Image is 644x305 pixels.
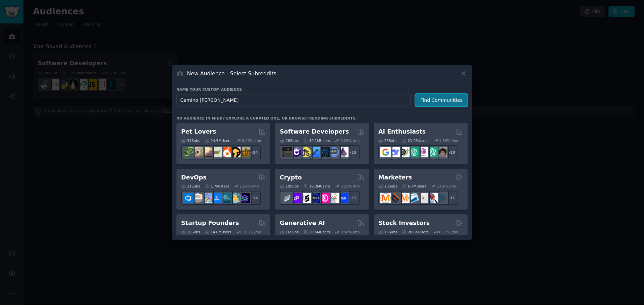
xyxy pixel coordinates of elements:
[280,184,299,188] div: 19 Sub s
[378,138,397,143] div: 25 Sub s
[340,184,360,188] div: 0.23 % /mo
[390,147,400,157] img: DeepSeek
[280,138,299,143] div: 26 Sub s
[181,230,200,234] div: 16 Sub s
[202,193,212,203] img: Docker_DevOps
[239,193,250,203] img: PlatformEngineers
[303,230,330,234] div: 20.5M Users
[378,230,397,234] div: 15 Sub s
[378,173,412,182] h2: Marketers
[415,94,468,106] button: Find Communities
[380,193,391,203] img: content_marketing
[402,184,426,188] div: 6.7M Users
[282,147,292,157] img: software
[399,193,410,203] img: AskMarketing
[291,147,302,157] img: csharp
[280,219,325,227] h2: Generative AI
[181,184,200,188] div: 21 Sub s
[303,138,330,143] div: 30.1M Users
[221,193,231,203] img: platformengineering
[310,147,320,157] img: iOSProgramming
[301,193,311,203] img: ethstaker
[437,193,447,203] img: OnlineMarketing
[345,145,360,159] div: + 19
[338,193,348,203] img: defi_
[378,184,397,188] div: 18 Sub s
[444,191,458,205] div: + 11
[181,138,200,143] div: 31 Sub s
[211,193,222,203] img: DevOpsLinks
[221,147,231,157] img: cockatiel
[242,138,261,143] div: 0.47 % /mo
[242,230,261,234] div: 1.05 % /mo
[310,193,320,203] img: web3
[437,147,447,157] img: ArtificalIntelligence
[437,184,456,188] div: 1.01 % /mo
[183,193,194,203] img: azuredevops
[202,147,212,157] img: leopardgeckos
[439,138,458,143] div: 1.30 % /mo
[240,184,259,188] div: 1.57 % /mo
[418,147,428,157] img: OpenAIDev
[280,230,299,234] div: 16 Sub s
[345,191,360,205] div: + 12
[187,70,276,77] h3: New Audience - Select Subreddits
[205,138,231,143] div: 24.5M Users
[205,230,231,234] div: 14.0M Users
[390,193,400,203] img: bigseo
[183,147,194,157] img: herpetology
[176,94,411,106] input: Pick a short name, like "Digital Marketers" or "Movie-Goers"
[319,147,330,157] img: reactnative
[329,147,339,157] img: AskComputerScience
[409,147,419,157] img: chatgpt_promptDesign
[319,193,330,203] img: defiblockchain
[439,230,458,234] div: 0.57 % /mo
[444,145,458,159] div: + 18
[280,173,302,182] h2: Crypto
[380,147,391,157] img: GoogleGeminiAI
[402,230,428,234] div: 28.8M Users
[193,193,203,203] img: AWS_Certified_Experts
[211,147,222,157] img: turtle
[418,193,428,203] img: googleads
[176,116,357,121] div: No audience in mind? Explore a curated one, or browse .
[239,147,250,157] img: dogbreed
[399,147,410,157] img: AItoolsCatalog
[340,138,360,143] div: 0.29 % /mo
[427,193,438,203] img: MarketingResearch
[427,147,438,157] img: chatgpt_prompts_
[301,147,311,157] img: learnjavascript
[338,147,348,157] img: elixir
[329,193,339,203] img: CryptoNews
[193,147,203,157] img: ballpython
[402,138,428,143] div: 21.0M Users
[230,193,240,203] img: aws_cdk
[247,191,261,205] div: + 14
[282,193,292,203] img: ethfinance
[181,219,239,227] h2: Startup Founders
[280,128,349,136] h2: Software Developers
[230,147,240,157] img: PetAdvice
[205,184,229,188] div: 1.7M Users
[176,87,468,92] h3: Name your custom audience
[409,193,419,203] img: Emailmarketing
[247,145,261,159] div: + 24
[378,128,426,136] h2: AI Enthusiasts
[340,230,360,234] div: 0.50 % /mo
[303,184,330,188] div: 19.2M Users
[378,219,430,227] h2: Stock Investors
[291,193,302,203] img: 0xPolygon
[181,128,216,136] h2: Pet Lovers
[307,116,355,120] a: trending subreddits
[181,173,207,182] h2: DevOps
